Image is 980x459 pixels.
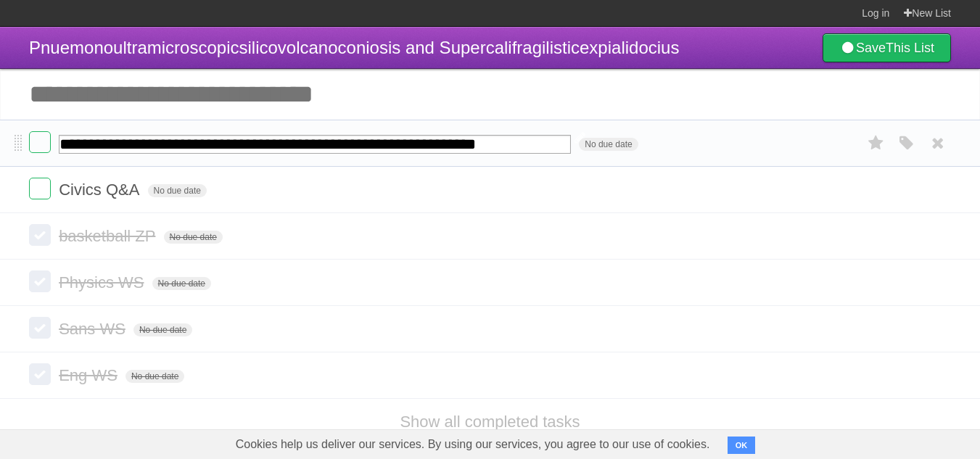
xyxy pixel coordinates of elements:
[886,41,934,55] b: This List
[59,227,159,245] span: basketball ZP
[148,184,207,197] span: No due date
[29,224,51,246] label: Done
[221,430,725,459] span: Cookies help us deliver our services. By using our services, you agree to our use of cookies.
[59,320,129,338] span: Sans WS
[400,413,580,431] a: Show all completed tasks
[579,138,638,151] span: No due date
[29,363,51,385] label: Done
[728,437,756,454] button: OK
[59,181,143,199] span: Civics Q&A
[164,231,223,244] span: No due date
[29,317,51,339] label: Done
[823,33,951,62] a: SaveThis List
[133,323,192,336] span: No due date
[29,270,51,292] label: Done
[125,370,184,383] span: No due date
[29,38,679,57] span: Pnuemonoultramicroscopicsilicovolcanoconiosis and Supercalifragilisticexpialidocius
[862,131,890,155] label: Star task
[59,273,147,291] span: Physics WS
[29,131,51,153] label: Done
[59,366,121,384] span: Eng WS
[152,277,211,290] span: No due date
[29,178,51,199] label: Done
